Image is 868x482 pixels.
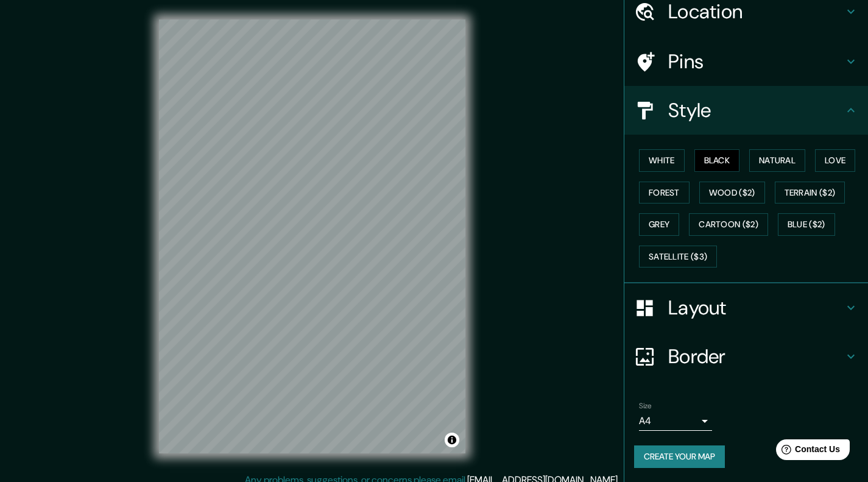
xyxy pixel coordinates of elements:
[668,49,844,74] h4: Pins
[778,213,835,236] button: Blue ($2)
[639,246,717,268] button: Satellite ($3)
[159,19,465,453] canvas: Map
[639,401,652,411] label: Size
[694,149,740,172] button: Black
[639,182,690,204] button: Forest
[689,213,768,236] button: Cartoon ($2)
[624,283,868,332] div: Layout
[634,445,725,468] button: Create your map
[699,182,765,204] button: Wood ($2)
[749,149,805,172] button: Natural
[639,411,712,431] div: A4
[668,296,844,320] h4: Layout
[624,37,868,86] div: Pins
[639,213,679,236] button: Grey
[624,332,868,381] div: Border
[639,149,685,172] button: White
[668,98,844,122] h4: Style
[445,433,459,447] button: Toggle attribution
[815,149,855,172] button: Love
[668,344,844,369] h4: Border
[624,86,868,135] div: Style
[775,182,845,204] button: Terrain ($2)
[760,434,855,469] iframe: Help widget launcher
